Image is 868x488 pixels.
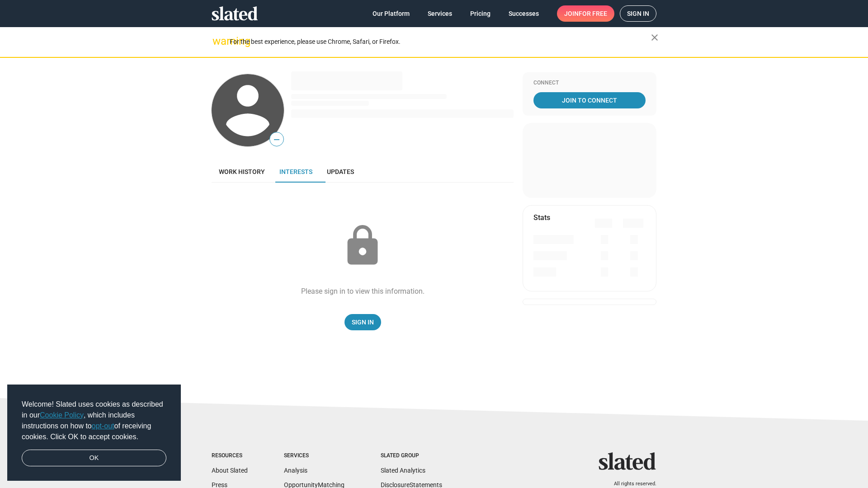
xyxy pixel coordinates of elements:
a: Interests [272,161,320,183]
span: Join To Connect [535,92,644,108]
a: opt-out [92,422,114,430]
a: Slated Analytics [381,467,425,474]
span: Our Platform [373,5,410,22]
mat-icon: warning [212,36,223,47]
span: Work history [219,168,265,175]
a: Services [420,5,459,22]
a: Join To Connect [533,92,646,108]
span: for free [579,5,607,22]
a: Our Platform [365,5,417,22]
span: Updates [327,168,354,175]
span: — [270,134,283,145]
div: cookieconsent [7,385,181,481]
div: Resources [212,452,248,460]
a: Successes [501,5,546,22]
span: Join [564,5,607,22]
div: Connect [533,80,646,87]
a: Analysis [284,467,307,474]
mat-icon: lock [340,223,385,268]
a: Joinfor free [557,5,614,22]
div: For the best experience, please use Chrome, Safari, or Firefox. [230,36,651,48]
span: Sign in [627,6,649,21]
a: Sign in [620,5,656,22]
a: Pricing [463,5,498,22]
mat-card-title: Stats [533,213,550,222]
div: Services [284,452,344,460]
div: Slated Group [381,452,442,460]
a: Updates [320,161,361,183]
span: Welcome! Slated uses cookies as described in our , which includes instructions on how to of recei... [22,399,166,442]
a: Sign In [344,314,381,330]
div: Please sign in to view this information. [301,286,425,296]
span: Pricing [470,5,491,22]
span: Services [428,5,452,22]
a: Cookie Policy [40,411,84,419]
a: Work history [212,161,272,183]
a: About Slated [212,467,248,474]
mat-icon: close [649,32,660,43]
span: Sign In [352,314,374,330]
span: Successes [509,5,539,22]
a: dismiss cookie message [22,450,166,467]
span: Interests [279,168,312,175]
